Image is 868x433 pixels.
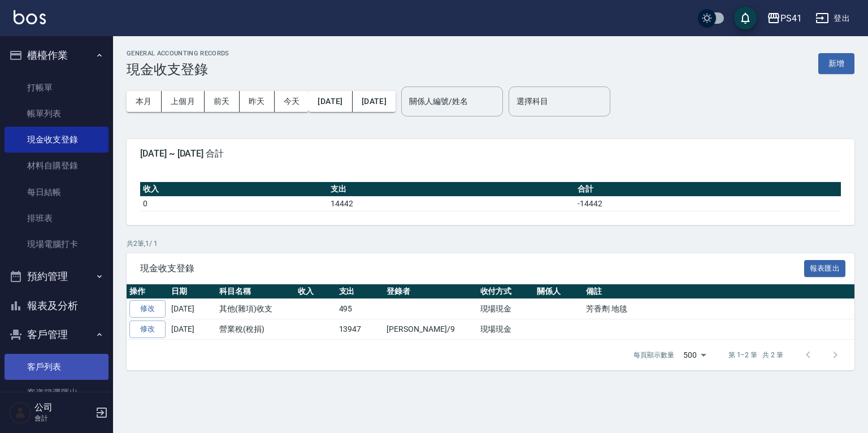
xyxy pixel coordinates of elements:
h2: GENERAL ACCOUNTING RECORDS [127,50,229,57]
h3: 現金收支登錄 [127,62,229,77]
a: 現場電腦打卡 [5,231,108,257]
button: [DATE] [309,91,352,112]
a: 新增 [818,58,854,68]
a: 排班表 [5,205,108,231]
th: 科目名稱 [216,284,295,299]
p: 會計 [34,413,92,423]
td: 14442 [328,196,574,211]
button: 報表匯出 [804,260,846,278]
div: 500 [679,340,710,370]
button: 今天 [275,91,309,112]
div: PS41 [780,11,802,25]
button: 新增 [818,53,854,74]
td: 0 [140,196,328,211]
td: 495 [336,299,384,319]
th: 備註 [583,284,861,299]
button: save [734,7,757,29]
a: 現金收支登錄 [5,127,108,153]
p: 第 1–2 筆 共 2 筆 [728,350,783,360]
button: PS41 [762,7,806,30]
a: 客資篩選匯出 [5,380,108,406]
td: 現場現金 [478,299,535,319]
button: 報表及分析 [5,291,108,321]
span: 現金收支登錄 [140,263,804,274]
a: 修改 [129,321,166,338]
th: 合計 [575,182,841,197]
th: 支出 [328,182,574,197]
td: 芳香劑 地毯 [583,299,861,319]
button: 昨天 [240,91,275,112]
button: 櫃檯作業 [5,41,108,70]
a: 材料自購登錄 [5,153,108,179]
a: 每日結帳 [5,179,108,205]
h5: 公司 [34,402,92,413]
span: [DATE] ~ [DATE] 合計 [140,148,841,159]
button: 客戶管理 [5,320,108,349]
td: 13947 [336,319,384,340]
th: 支出 [336,284,384,299]
th: 關係人 [534,284,583,299]
p: 共 2 筆, 1 / 1 [127,239,854,249]
td: 現場現金 [478,319,535,340]
button: 登出 [811,8,854,29]
th: 收付方式 [478,284,535,299]
p: 每頁顯示數量 [633,350,674,360]
td: [PERSON_NAME]/9 [384,319,477,340]
td: [DATE] [168,299,216,319]
th: 操作 [127,284,168,299]
img: Logo [14,10,46,24]
button: 預約管理 [5,262,108,291]
button: 上個月 [162,91,205,112]
th: 收入 [140,182,328,197]
td: 其他(雜項)收支 [216,299,295,319]
a: 修改 [129,300,166,318]
button: 前天 [205,91,240,112]
td: 營業稅(稅捐) [216,319,295,340]
a: 客戶列表 [5,354,108,380]
button: 本月 [127,91,162,112]
button: [DATE] [353,91,396,112]
th: 日期 [168,284,216,299]
th: 收入 [295,284,336,299]
a: 帳單列表 [5,101,108,127]
td: -14442 [575,196,841,211]
a: 打帳單 [5,75,108,101]
th: 登錄者 [384,284,477,299]
td: [DATE] [168,319,216,340]
a: 報表匯出 [804,262,846,273]
img: Person [9,401,32,424]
